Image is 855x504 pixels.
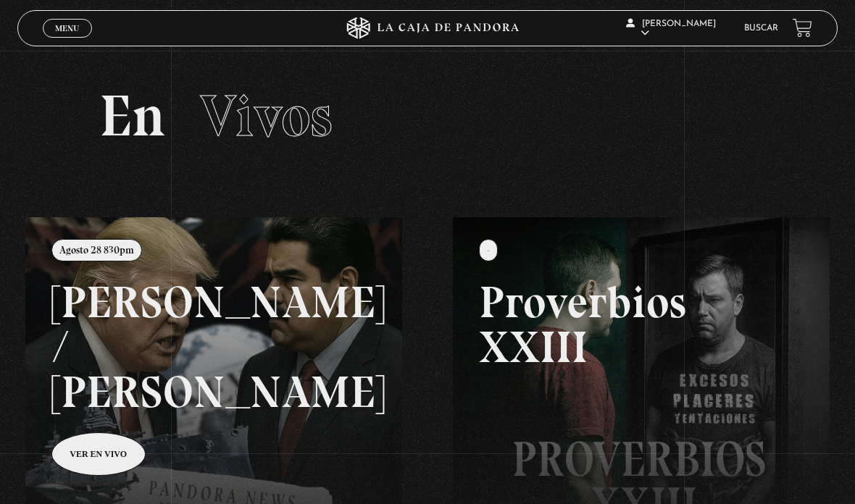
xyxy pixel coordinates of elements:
[793,18,812,38] a: View your shopping cart
[744,24,778,33] a: Buscar
[626,20,716,38] span: [PERSON_NAME]
[51,36,85,46] span: Cerrar
[200,81,333,151] span: Vivos
[55,24,79,33] span: Menu
[99,87,756,145] h2: En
